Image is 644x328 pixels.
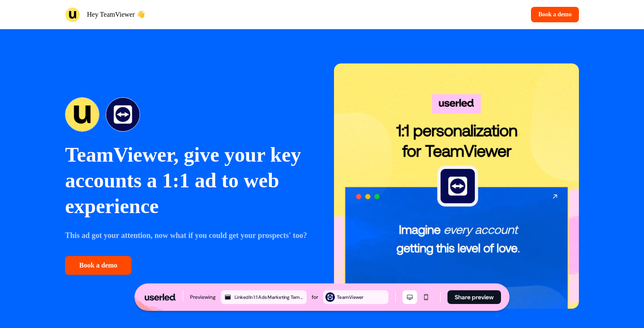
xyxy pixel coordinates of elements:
p: Hey TeamViewer 👋 [87,9,145,20]
div: LinkedIn 1:1 Ads Marketing Template [235,293,305,301]
button: Book a demo [531,7,579,22]
button: Mobile mode [419,290,433,304]
p: TeamViewer, give your key accounts a 1:1 ad to web experience [65,142,310,219]
strong: This ad got your attention, now what if you could get your prospects' too? [65,231,307,240]
button: Book a demo [65,256,131,275]
div: TeamViewer [337,293,387,301]
div: for [312,293,318,301]
div: Previewing [190,293,216,301]
button: Desktop mode [402,290,417,304]
button: Share preview [447,290,501,304]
